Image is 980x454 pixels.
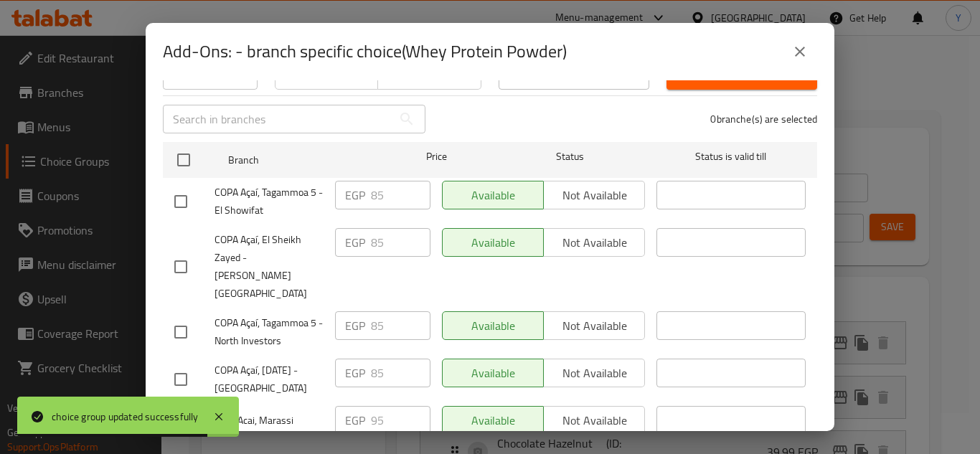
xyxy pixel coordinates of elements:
p: EGP [345,317,365,334]
p: EGP [345,234,365,251]
p: EGP [173,67,193,84]
input: Please enter price [371,228,430,257]
span: Status [496,148,645,166]
span: Branch [228,151,377,169]
p: 0 branche(s) are selected [710,112,817,126]
span: COPA Açaí, El Sheikh Zayed - [PERSON_NAME][GEOGRAPHIC_DATA] [215,231,324,303]
input: Search in branches [163,105,392,133]
h2: Add-Ons: - branch specific choice(Whey Protein Powder) [163,40,567,63]
span: Available [281,65,372,86]
input: Please enter price [371,181,430,209]
div: choice group updated successfully [52,409,199,425]
span: COPA Açaí, [DATE] - [GEOGRAPHIC_DATA] [215,361,324,397]
input: Please enter price [371,311,430,340]
span: Not available [384,65,475,86]
input: Please enter price [371,359,430,387]
span: Copa Acai, Marassi [215,412,324,430]
span: COPA Açaí, Tagammoa 5 - El Showifat [215,184,324,219]
span: COPA Açaí, Tagammoa 5 - North Investors [215,314,324,350]
p: EGP [345,186,365,204]
button: close [783,34,817,69]
p: EGP [345,412,365,429]
input: Please enter price [371,406,430,435]
span: Price [389,148,484,166]
p: EGP [345,364,365,382]
span: Status is valid till [656,148,806,166]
